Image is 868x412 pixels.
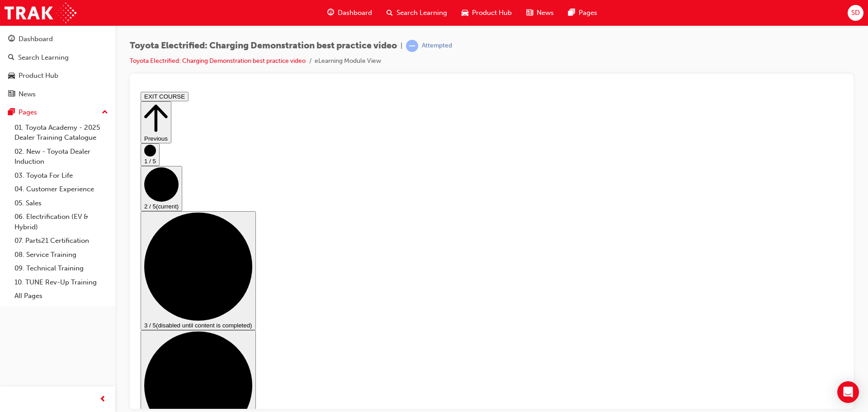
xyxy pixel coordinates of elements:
[19,71,58,81] div: Product Hub
[537,8,554,18] span: News
[11,261,112,275] a: 09. Technical Training
[837,381,859,403] div: Open Intercom Messenger
[11,210,112,234] a: 06. Electrification (EV & Hybrid)
[568,7,575,19] span: pages-icon
[11,289,112,303] a: All Pages
[848,5,863,21] button: SD
[561,4,604,22] a: pages-iconPages
[11,121,112,145] a: 01. Toyota Academy - 2025 Dealer Training Catalogue
[4,55,23,78] button: 1 / 5
[4,49,112,66] a: Search Learning
[8,109,15,117] span: pages-icon
[422,42,452,50] div: Attempted
[11,196,112,210] a: 05. Sales
[8,35,15,43] span: guage-icon
[99,394,106,405] span: prev-icon
[18,52,69,63] div: Search Learning
[320,4,379,22] a: guage-iconDashboard
[4,78,45,123] button: 2 / 5(current)
[7,70,19,76] span: 1 / 5
[8,90,15,99] span: news-icon
[454,4,519,22] a: car-iconProduct Hub
[851,8,860,18] span: SD
[519,4,561,22] a: news-iconNews
[4,104,112,121] button: Pages
[4,4,52,13] button: EXIT COURSE
[396,8,447,18] span: Search Learning
[4,13,34,55] button: Previous
[11,145,112,169] a: 02. New - Toyota Dealer Induction
[7,115,19,122] span: 2 / 5
[338,8,372,18] span: Dashboard
[579,8,597,18] span: Pages
[387,7,393,19] span: search-icon
[379,4,454,22] a: search-iconSearch Learning
[11,275,112,289] a: 10. TUNE Rev-Up Training
[11,182,112,196] a: 04. Customer Experience
[327,7,334,19] span: guage-icon
[462,7,468,19] span: car-icon
[11,169,112,183] a: 03. Toyota For Life
[11,234,112,248] a: 07. Parts21 Certification
[4,29,112,104] button: DashboardSearch LearningProduct HubNews
[401,41,402,51] span: |
[102,107,108,118] span: up-icon
[130,57,306,65] a: Toyota Electrified: Charging Demonstration best practice video
[4,86,112,103] a: News
[526,7,533,19] span: news-icon
[130,41,397,51] span: Toyota Electrified: Charging Demonstration best practice video
[406,40,418,52] span: learningRecordVerb_ATTEMPT-icon
[4,123,119,242] button: 3 / 5(disabled until content is completed)
[19,107,37,118] div: Pages
[315,56,381,66] li: eLearning Module View
[11,248,112,262] a: 08. Service Training
[7,234,19,241] span: 3 / 5
[472,8,512,18] span: Product Hub
[7,47,31,54] span: Previous
[4,67,112,84] a: Product Hub
[19,34,53,44] div: Dashboard
[8,54,14,62] span: search-icon
[4,31,112,47] a: Dashboard
[19,89,36,99] div: News
[8,72,15,80] span: car-icon
[5,3,76,23] img: Trak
